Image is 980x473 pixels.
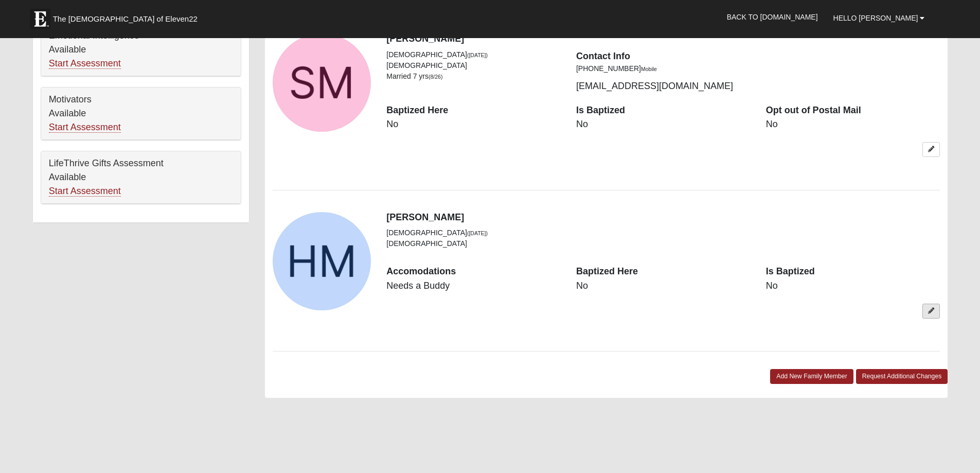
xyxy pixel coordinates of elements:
small: ([DATE]) [467,52,488,58]
a: Add New Family Member [770,369,853,384]
a: Start Assessment [49,186,121,197]
dt: Is Baptized [576,104,751,117]
img: Eleven22 logo [30,9,50,29]
dt: Is Baptized [766,265,940,278]
a: Request Additional Changes [856,369,948,384]
div: Emotional Intelligence Available [41,24,241,76]
dt: Baptized Here [386,104,561,117]
li: [PHONE_NUMBER] [576,63,751,74]
div: [EMAIL_ADDRESS][DOMAIN_NAME] [568,49,758,93]
dt: Opt out of Postal Mail [766,104,940,117]
a: Start Assessment [49,58,121,69]
small: (8/26) [429,74,442,80]
dd: No [576,279,751,293]
li: [DEMOGRAPHIC_DATA] [386,49,561,60]
dd: No [576,118,751,131]
span: The [DEMOGRAPHIC_DATA] of Eleven22 [53,14,198,24]
dd: No [766,279,940,293]
a: The [DEMOGRAPHIC_DATA] of Eleven22 [25,4,230,29]
strong: Contact Info [576,51,630,61]
a: Edit Hank Miller [922,304,940,319]
li: [DEMOGRAPHIC_DATA] [386,60,561,71]
div: Motivators Available [41,87,241,140]
a: View Fullsize Photo [273,33,371,132]
a: Back to [DOMAIN_NAME] [719,4,826,30]
dt: Baptized Here [576,265,751,278]
li: Married 7 yrs [386,71,561,82]
span: Hello [PERSON_NAME] [833,14,918,22]
dd: No [386,118,561,131]
h4: [PERSON_NAME] [386,212,940,223]
h4: [PERSON_NAME] [386,33,940,45]
a: Edit Sarah Miller [922,142,940,157]
li: [DEMOGRAPHIC_DATA] [386,238,561,249]
dd: Needs a Buddy [386,279,561,293]
small: Mobile [641,66,657,72]
small: ([DATE]) [467,230,488,236]
a: Hello [PERSON_NAME] [826,5,933,31]
div: LifeThrive Gifts Assessment Available [41,151,241,204]
li: [DEMOGRAPHIC_DATA] [386,227,561,238]
a: View Fullsize Photo [273,212,371,310]
dd: No [766,118,940,131]
dt: Accomodations [386,265,561,278]
a: Start Assessment [49,122,121,133]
